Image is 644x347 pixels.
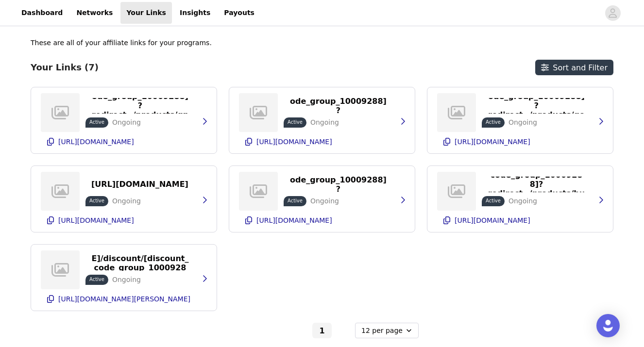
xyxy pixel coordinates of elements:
[482,98,591,114] button: http://[DOMAIN_NAME]/discount/[discount_code_group_10009288]?redirect=/products/gopure-anti-wrink...
[41,291,207,307] button: [URL][DOMAIN_NAME][PERSON_NAME]
[112,196,141,206] p: Ongoing
[310,196,339,206] p: Ongoing
[41,134,207,149] button: [URL][DOMAIN_NAME]
[488,73,585,138] p: http://[DOMAIN_NAME]/discount/[discount_code_group_10009288]?redirect=/products/gopure-anti-wrink...
[291,323,310,338] button: Go to previous page
[508,196,537,206] p: Ongoing
[112,117,141,128] p: Ongoing
[284,98,393,114] button: http://[DOMAIN_NAME]/discount/[discount_code_group_10009288]?redirect=/products/power-trio-serum-...
[112,275,141,285] p: Ongoing
[488,152,585,216] p: https://[DOMAIN_NAME]/discount/[discount_code_group_10009288]?redirect=/products/butt-thigh-cream...
[256,138,332,146] p: [URL][DOMAIN_NAME]
[310,117,339,128] p: Ongoing
[334,323,353,338] button: Go to next page
[239,134,405,149] button: [URL][DOMAIN_NAME]
[312,323,332,338] button: Go To Page 1
[85,255,195,271] button: https://[DOMAIN_NAME]/discount/[discount_code_group_10009288]
[256,216,332,224] p: [URL][DOMAIN_NAME]
[58,138,134,146] p: [URL][DOMAIN_NAME]
[535,60,613,75] button: Sort and Filter
[288,118,303,126] p: Active
[91,180,188,189] p: [URL][DOMAIN_NAME]
[455,138,530,146] p: [URL][DOMAIN_NAME]
[89,197,104,204] p: Active
[289,157,387,212] p: http://[DOMAIN_NAME]/discount/[discount_code_group_10009288]?redirect=/products/butt-thigh-cream
[437,213,603,228] button: [URL][DOMAIN_NAME]
[218,2,260,24] a: Payouts
[85,98,195,114] button: http://[DOMAIN_NAME]/discount/[discount_code_group_10009288]?redirect=/products/gp-tighten-lift-n...
[91,245,189,281] p: https://[DOMAIN_NAME]/discount/[discount_code_group_10009288]
[486,197,501,204] p: Active
[508,117,537,128] p: Ongoing
[58,216,134,224] p: [URL][DOMAIN_NAME]
[16,2,68,24] a: Dashboard
[89,276,104,283] p: Active
[89,118,104,126] p: Active
[174,2,216,24] a: Insights
[31,62,99,73] h3: Your Links (7)
[288,197,303,204] p: Active
[41,213,207,228] button: [URL][DOMAIN_NAME]
[608,5,617,21] div: avatar
[284,177,393,192] button: http://[DOMAIN_NAME]/discount/[discount_code_group_10009288]?redirect=/products/butt-thigh-cream
[58,295,190,303] p: [URL][DOMAIN_NAME][PERSON_NAME]
[437,134,603,149] button: [URL][DOMAIN_NAME]
[455,216,530,224] p: [URL][DOMAIN_NAME]
[85,177,194,192] button: [URL][DOMAIN_NAME]
[31,38,212,48] p: These are all of your affiliate links for your programs.
[70,2,119,24] a: Networks
[486,118,501,126] p: Active
[120,2,172,24] a: Your Links
[596,314,620,337] div: Open Intercom Messenger
[482,177,591,192] button: https://[DOMAIN_NAME]/discount/[discount_code_group_10009288]?redirect=/products/butt-thigh-cream...
[289,78,387,133] p: http://[DOMAIN_NAME]/discount/[discount_code_group_10009288]?redirect=/products/power-trio-serum-...
[91,73,189,138] p: http://[DOMAIN_NAME]/discount/[discount_code_group_10009288]?redirect=/products/gp-tighten-lift-n...
[239,213,405,228] button: [URL][DOMAIN_NAME]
